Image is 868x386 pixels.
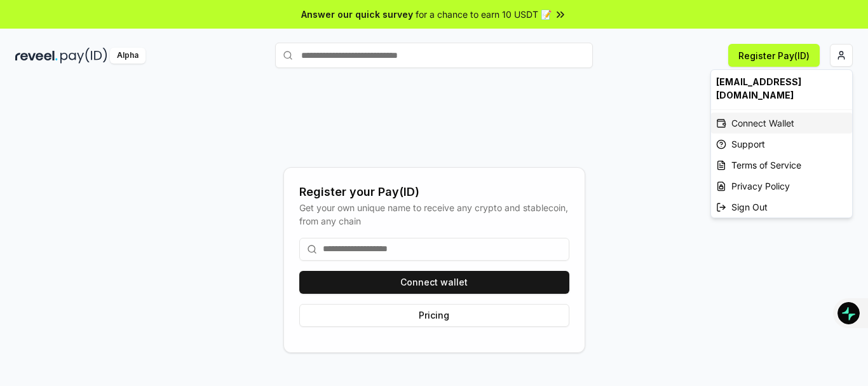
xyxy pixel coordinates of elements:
[711,70,852,107] div: [EMAIL_ADDRESS][DOMAIN_NAME]
[711,196,852,217] div: Sign Out
[711,155,852,176] a: Terms of Service
[711,176,852,196] a: Privacy Policy
[711,113,852,134] div: Connect Wallet
[711,134,852,155] a: Support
